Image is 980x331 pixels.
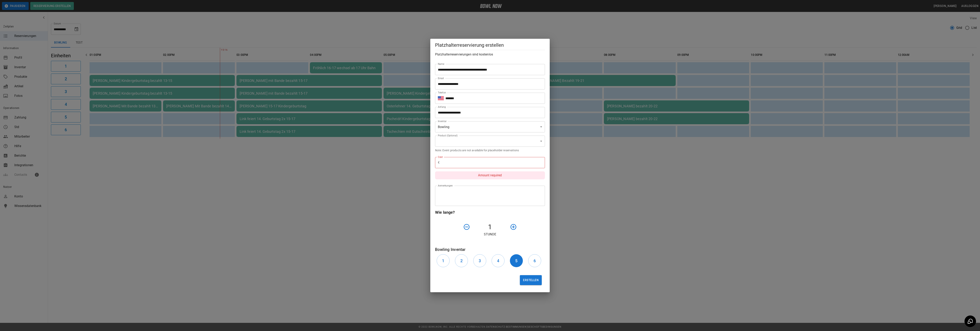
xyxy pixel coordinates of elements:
p: Note: Event products are not available for placeholder reservations [435,148,545,152]
h6: 5 [515,258,517,264]
p: Stunde [435,232,545,237]
button: 1 [437,254,450,267]
button: Select country [438,95,444,101]
h6: 4 [497,258,499,264]
button: 6 [528,254,541,267]
h4: 1 [472,223,508,231]
p: € [438,160,440,165]
h6: 6 [534,258,536,264]
h6: 1 [442,258,444,264]
button: Erstellen [520,275,542,285]
button: 2 [455,254,468,267]
h6: Wie lange? [435,209,545,215]
h6: 3 [479,258,481,264]
h6: Bowling Inventar [435,246,545,253]
label: Anfang [438,105,446,109]
div: Bowling [435,121,545,132]
h6: 2 [460,258,463,264]
label: Telefon [438,91,446,94]
button: 4 [492,254,505,267]
p: Amount required [435,171,545,179]
button: 3 [473,254,486,267]
h5: Platzhalterreservierung erstellen [435,42,545,48]
h6: Platzhalterreservierungen sind kostenlos [435,52,545,57]
div: ​ [435,136,545,147]
button: 5 [510,254,523,267]
input: Choose date, selected date is Oct 25, 2025 [435,107,542,118]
